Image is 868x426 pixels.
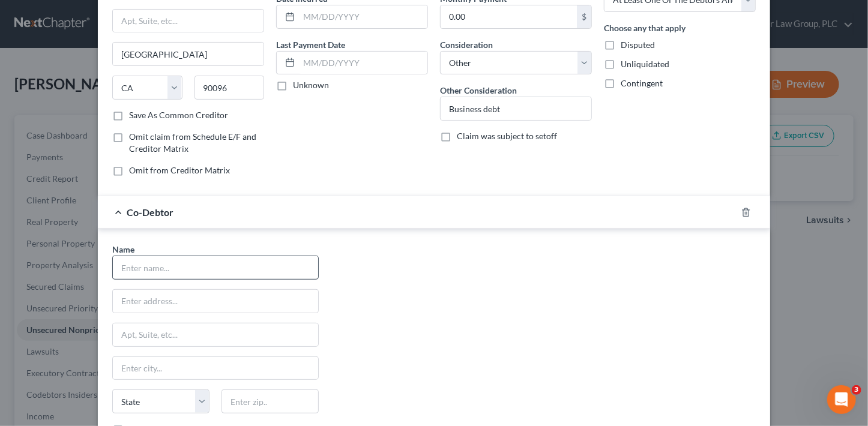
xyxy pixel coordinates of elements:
[129,131,256,154] span: Omit claim from Schedule E/F and Creditor Matrix
[222,389,319,413] input: Enter zip..
[127,206,173,218] span: Co-Debtor
[827,385,856,414] iframe: Intercom live chat
[113,290,318,313] input: Enter address...
[852,385,861,395] span: 3
[440,38,493,51] label: Consideration
[113,43,264,65] input: Enter city...
[113,323,318,346] input: Apt, Suite, etc...
[113,10,264,32] input: Apt, Suite, etc...
[113,256,318,279] input: Enter name...
[577,5,591,28] div: $
[441,97,591,120] input: Specify...
[129,165,230,175] span: Omit from Creditor Matrix
[299,5,427,28] input: MM/DD/YYYY
[621,59,669,69] span: Unliquidated
[293,79,329,91] label: Unknown
[276,38,345,51] label: Last Payment Date
[457,131,557,141] span: Claim was subject to setoff
[194,76,265,100] input: Enter zip...
[129,109,228,121] label: Save As Common Creditor
[621,40,655,50] span: Disputed
[112,244,134,254] span: Name
[604,22,686,34] label: Choose any that apply
[441,5,577,28] input: 0.00
[621,78,663,88] span: Contingent
[299,52,427,74] input: MM/DD/YYYY
[440,84,517,97] label: Other Consideration
[113,357,318,380] input: Enter city...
